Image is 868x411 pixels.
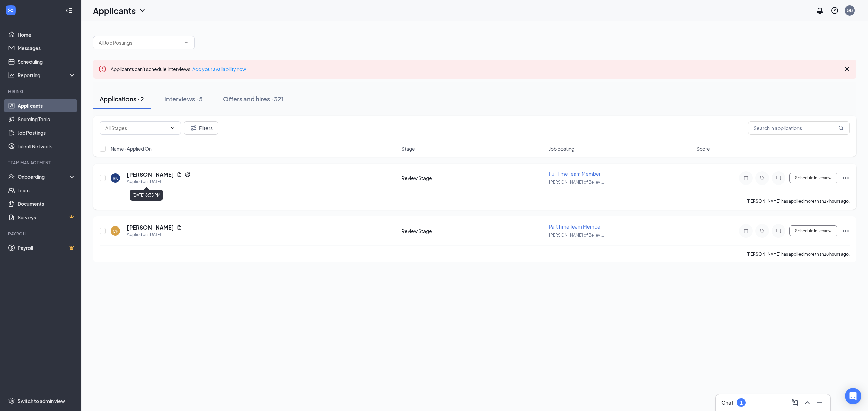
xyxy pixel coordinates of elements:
[8,160,74,166] div: Team Management
[748,121,850,135] input: Search in applications
[65,7,72,14] svg: Collapse
[845,388,861,404] div: Open Intercom Messenger
[824,252,849,257] b: 18 hours ago
[8,173,15,180] svg: UserCheck
[18,397,65,404] div: Switch to admin view
[8,397,15,404] svg: Settings
[8,89,74,94] div: Hiring
[111,66,246,72] span: Applicants can't schedule interviews.
[93,5,136,16] h1: Applicants
[127,224,174,231] h5: [PERSON_NAME]
[113,228,118,234] div: CF
[842,227,850,235] svg: Ellipses
[815,398,824,407] svg: Minimize
[18,197,76,211] a: Documents
[7,7,14,14] svg: WorkstreamLogo
[803,398,811,407] svg: ChevronUp
[696,145,710,152] span: Score
[127,231,182,238] div: Applied on [DATE]
[18,139,76,153] a: Talent Network
[127,178,190,185] div: Applied on [DATE]
[184,121,218,135] button: Filter Filters
[18,99,76,112] a: Applicants
[18,211,76,224] a: SurveysCrown
[774,175,783,181] svg: ChatInactive
[18,41,76,55] a: Messages
[18,28,76,41] a: Home
[185,172,190,177] svg: Reapply
[789,173,837,183] button: Schedule Interview
[791,398,799,407] svg: ComposeMessage
[790,397,801,408] button: ComposeMessage
[802,397,813,408] button: ChevronUp
[758,175,766,181] svg: Tag
[838,125,844,131] svg: MagnifyingGlass
[814,397,825,408] button: Minimize
[127,171,174,178] h5: [PERSON_NAME]
[549,145,574,152] span: Job posting
[816,6,824,15] svg: Notifications
[8,72,15,79] svg: Analysis
[18,183,76,197] a: Team
[8,231,74,237] div: Payroll
[549,180,604,185] span: [PERSON_NAME] of Bellev ...
[164,94,203,103] div: Interviews · 5
[774,228,783,234] svg: ChatInactive
[18,126,76,139] a: Job Postings
[789,225,837,236] button: Schedule Interview
[98,65,106,73] svg: Error
[742,228,750,234] svg: Note
[549,171,601,177] span: Full Time Team Member
[742,175,750,181] svg: Note
[842,174,850,182] svg: Ellipses
[401,145,415,152] span: Stage
[183,40,189,45] svg: ChevronDown
[824,199,849,204] b: 17 hours ago
[190,124,198,132] svg: Filter
[747,251,850,257] p: [PERSON_NAME] has applied more than .
[170,125,175,131] svg: ChevronDown
[100,94,144,103] div: Applications · 2
[130,190,163,201] div: [DATE] 8:35 PM
[105,124,167,132] input: All Stages
[177,225,182,230] svg: Document
[99,39,181,46] input: All Job Postings
[740,400,743,406] div: 1
[18,173,70,180] div: Onboarding
[747,198,850,204] p: [PERSON_NAME] has applied more than .
[111,145,152,152] span: Name · Applied On
[843,65,851,73] svg: Cross
[401,175,545,181] div: Review Stage
[549,233,604,238] span: [PERSON_NAME] of Bellev ...
[223,94,284,103] div: Offers and hires · 321
[113,175,118,181] div: RK
[138,6,146,15] svg: ChevronDown
[847,7,853,13] div: GB
[18,112,76,126] a: Sourcing Tools
[831,6,839,15] svg: QuestionInfo
[192,66,246,72] a: Add your availability now
[18,241,76,255] a: PayrollCrown
[177,172,182,177] svg: Document
[18,55,76,68] a: Scheduling
[549,223,602,230] span: Part Time Team Member
[721,399,733,406] h3: Chat
[758,228,766,234] svg: Tag
[18,72,76,79] div: Reporting
[401,228,545,234] div: Review Stage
